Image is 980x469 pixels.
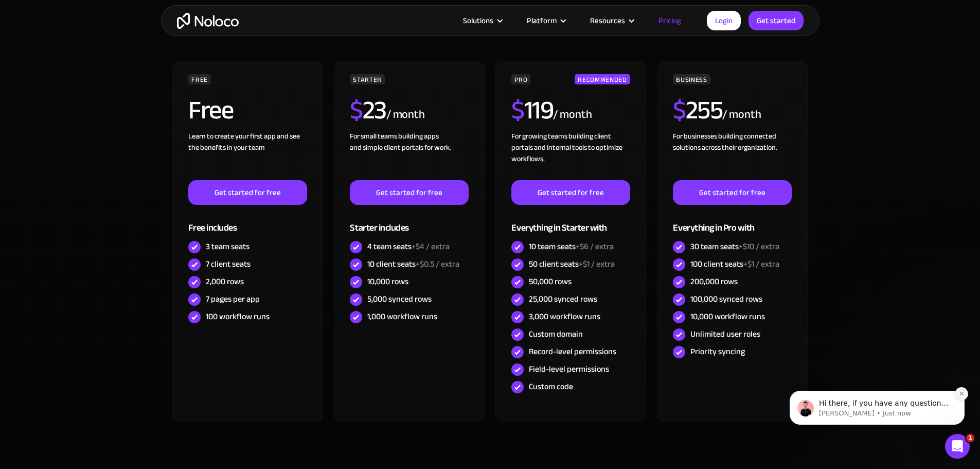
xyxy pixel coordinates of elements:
[690,276,738,287] div: 200,000 rows
[722,107,761,123] div: / month
[739,239,779,254] span: +$10 / extra
[945,434,970,459] iframe: Intercom live chat
[690,293,762,305] div: 100,000 synced rows
[206,293,260,305] div: 7 pages per app
[188,74,211,84] div: FREE
[350,97,386,123] h2: 23
[188,180,307,205] a: Get started for free
[45,83,177,92] p: Message from Darragh, sent Just now
[367,276,408,287] div: 10,000 rows
[579,256,615,272] span: +$1 / extra
[529,363,609,375] div: Field-level permissions
[350,74,384,84] div: STARTER
[774,326,980,441] iframe: Intercom notifications message
[529,276,572,287] div: 50,000 rows
[529,293,597,305] div: 25,000 synced rows
[743,256,779,272] span: +$1 / extra
[673,180,791,205] a: Get started for free
[206,258,251,270] div: 7 client seats
[576,239,614,254] span: +$6 / extra
[416,256,459,272] span: +$0.5 / extra
[553,107,592,123] div: / month
[529,258,615,270] div: 50 client seats
[188,97,233,123] h2: Free
[529,241,614,252] div: 10 team seats
[673,205,791,238] div: Everything in Pro with
[529,311,600,322] div: 3,000 workflow runs
[590,14,625,27] div: Resources
[511,131,630,180] div: For growing teams building client portals and internal tools to optimize workflows.
[386,107,425,123] div: / month
[511,205,630,238] div: Everything in Starter with
[673,131,791,180] div: For businesses building connected solutions across their organization. ‍
[690,328,760,340] div: Unlimited user roles
[690,258,779,270] div: 100 client seats
[45,73,177,83] p: Hi there, if you have any questions about our pricing, just let us know! [GEOGRAPHIC_DATA]
[511,97,553,123] h2: 119
[966,434,974,442] span: 1
[511,74,530,84] div: PRO
[206,241,250,252] div: 3 team seats
[350,86,363,134] span: $
[181,61,194,75] button: Dismiss notification
[350,180,468,205] a: Get started for free
[529,346,616,357] div: Record-level permissions
[577,14,646,27] div: Resources
[575,74,630,84] div: RECOMMENDED
[527,14,557,27] div: Platform
[673,97,722,123] h2: 255
[350,131,468,180] div: For small teams building apps and simple client portals for work. ‍
[206,311,270,322] div: 100 workflow runs
[673,86,686,134] span: $
[529,328,583,340] div: Custom domain
[529,381,573,392] div: Custom code
[690,241,779,252] div: 30 team seats
[511,86,524,134] span: $
[412,239,450,254] span: +$4 / extra
[350,205,468,238] div: Starter includes
[23,74,40,91] img: Profile image for Darragh
[206,276,244,287] div: 2,000 rows
[646,14,694,27] a: Pricing
[367,258,459,270] div: 10 client seats
[188,131,307,180] div: Learn to create your first app and see the benefits in your team ‍
[749,11,804,30] a: Get started
[367,293,432,305] div: 5,000 synced rows
[450,14,514,27] div: Solutions
[511,180,630,205] a: Get started for free
[15,65,190,99] div: message notification from Darragh, Just now. Hi there, if you have any questions about our pricin...
[514,14,577,27] div: Platform
[177,13,239,29] a: home
[690,346,745,357] div: Priority syncing
[673,74,710,84] div: BUSINESS
[690,311,765,322] div: 10,000 workflow runs
[367,241,450,252] div: 4 team seats
[188,205,307,238] div: Free includes
[707,11,741,30] a: Login
[463,14,493,27] div: Solutions
[367,311,437,322] div: 1,000 workflow runs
